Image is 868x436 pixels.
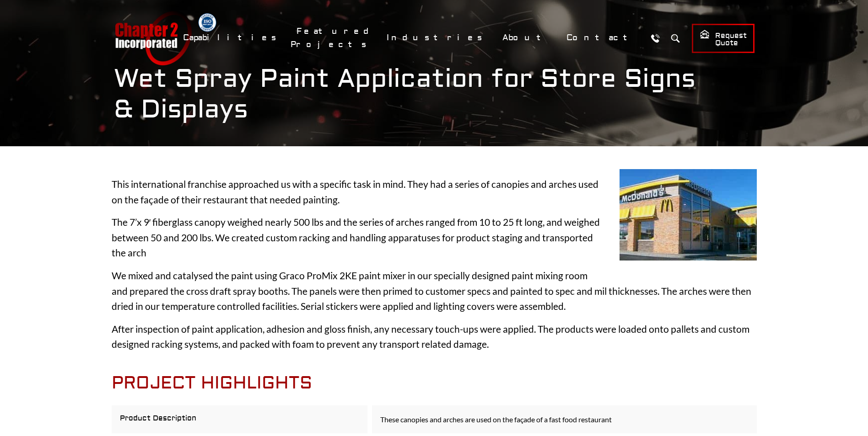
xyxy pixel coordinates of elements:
[112,373,757,394] h2: Project Highlights
[692,24,755,53] a: Request Quote
[112,321,757,352] p: After inspection of paint application, adhesion and gloss finish, any necessary touch-ups were ap...
[381,28,492,48] a: Industries
[647,30,664,47] a: Call Us
[112,176,757,207] p: This international franchise approached us with a specific task in mind. They had a series of can...
[112,268,757,314] p: We mixed and catalysed the paint using Graco ProMix 2KE paint mixer in our specially designed pai...
[114,11,192,65] a: Chapter 2 Incorporated
[496,28,556,48] a: About
[177,28,286,48] a: Capabilities
[112,405,367,434] div: Product Description
[112,214,757,261] p: The 7’x 9′ fiberglass canopy weighed nearly 500 lbs and the series of arches ranged from 10 to 25...
[700,29,747,48] span: Request Quote
[114,64,755,125] h1: Wet Spray Paint Application for Store Signs & Displays
[667,30,684,47] button: Search
[380,414,749,425] p: These canopies and arches are used on the façade of a fast food restaurant
[561,28,642,48] a: Contact
[620,169,757,261] img: Yellow spray paint
[291,21,376,54] a: Featured Projects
